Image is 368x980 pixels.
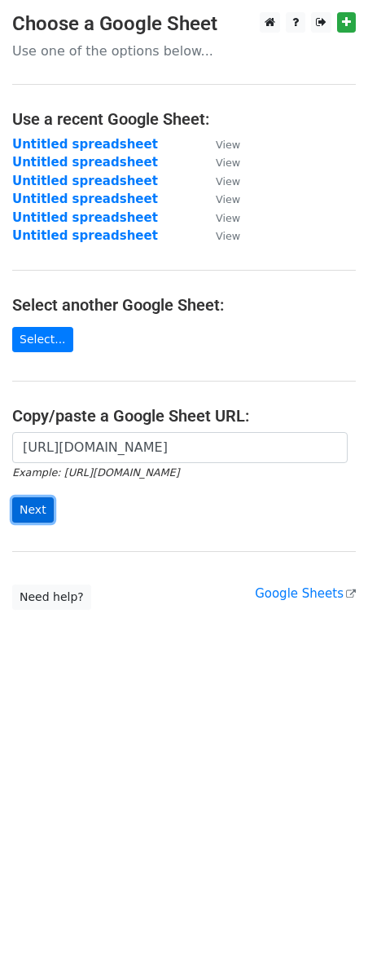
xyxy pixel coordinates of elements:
a: Google Sheets [255,586,356,601]
h4: Use a recent Google Sheet: [12,109,356,129]
h3: Choose a Google Sheet [12,12,356,36]
a: Select... [12,327,73,352]
a: Need help? [12,585,91,610]
input: Next [12,497,54,523]
a: Untitled spreadsheet [12,228,158,243]
a: Untitled spreadsheet [12,210,158,225]
small: View [216,139,240,151]
small: View [216,193,240,205]
a: Untitled spreadsheet [12,192,158,206]
input: Paste your Google Sheet URL here [12,432,348,463]
h4: Copy/paste a Google Sheet URL: [12,406,356,426]
small: View [216,212,240,224]
a: Untitled spreadsheet [12,137,158,152]
a: View [199,137,240,152]
a: Untitled spreadsheet [12,174,158,188]
a: View [199,192,240,206]
h4: Select another Google Sheet: [12,295,356,315]
small: View [216,175,240,188]
small: View [216,230,240,242]
a: View [199,228,240,243]
small: View [216,157,240,169]
a: Untitled spreadsheet [12,155,158,170]
small: Example: [URL][DOMAIN_NAME] [12,466,179,479]
a: View [199,155,240,170]
iframe: Chat Widget [287,902,368,980]
a: View [199,174,240,188]
p: Use one of the options below... [12,42,356,60]
a: View [199,210,240,225]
